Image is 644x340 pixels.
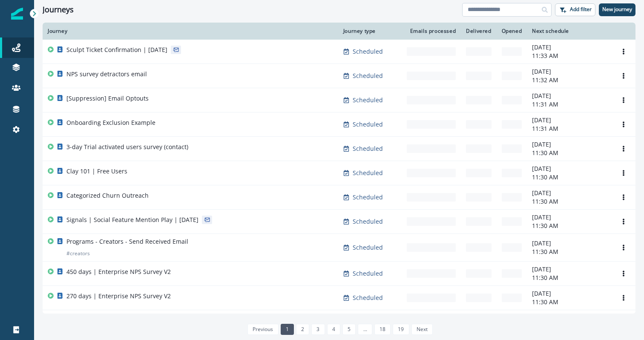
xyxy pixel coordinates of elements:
[311,324,325,335] a: Page 3
[353,169,383,177] p: Scheduled
[532,67,607,76] p: [DATE]
[617,191,630,204] button: Options
[532,274,607,282] p: 11:30 AM
[411,324,433,335] a: Next page
[555,3,595,16] button: Add filter
[617,291,630,304] button: Options
[532,52,607,60] p: 11:33 AM
[374,324,391,335] a: Page 18
[43,112,635,137] a: Onboarding Exclusion ExampleScheduled-[DATE]11:31 AMOptions
[532,43,607,52] p: [DATE]
[327,324,340,335] a: Page 4
[43,286,635,310] a: 270 days | Enterprise NPS Survey V2Scheduled-[DATE]11:30 AMOptions
[43,262,635,286] a: 450 days | Enterprise NPS Survey V2Scheduled-[DATE]11:30 AMOptions
[43,88,635,112] a: [Suppression] Email OptoutsScheduled-[DATE]11:31 AMOptions
[502,28,522,35] div: Opened
[407,28,456,35] div: Emails processed
[532,173,607,182] p: 11:30 AM
[617,94,630,107] button: Options
[599,3,635,16] button: New journey
[66,143,188,151] p: 3-day Trial activated users survey (contact)
[281,324,294,335] a: Page 1 is your current page
[353,96,383,104] p: Scheduled
[245,324,433,335] ul: Pagination
[353,193,383,202] p: Scheduled
[66,167,127,176] p: Clay 101 | Free Users
[353,243,383,252] p: Scheduled
[296,324,309,335] a: Page 2
[602,6,632,12] p: New journey
[358,324,372,335] a: Jump forward
[353,294,383,302] p: Scheduled
[617,241,630,254] button: Options
[532,248,607,256] p: 11:30 AM
[532,164,607,173] p: [DATE]
[66,191,149,200] p: Categorized Churn Outreach
[43,210,635,234] a: Signals | Social Feature Mention Play | [DATE]Scheduled-[DATE]11:30 AMOptions
[343,28,397,35] div: Journey type
[570,6,592,12] p: Add filter
[532,116,607,124] p: [DATE]
[43,161,635,185] a: Clay 101 | Free UsersScheduled-[DATE]11:30 AMOptions
[43,40,635,64] a: Sculpt Ticket Confirmation | [DATE]Scheduled-[DATE]11:33 AMOptions
[342,324,356,335] a: Page 5
[617,215,630,228] button: Options
[353,72,383,80] p: Scheduled
[532,239,607,248] p: [DATE]
[43,234,635,262] a: Programs - Creators - Send Received Email#creatorsScheduled-[DATE]11:30 AMOptions
[353,217,383,226] p: Scheduled
[532,92,607,100] p: [DATE]
[66,216,198,224] p: Signals | Social Feature Mention Play | [DATE]
[66,118,155,127] p: Onboarding Exclusion Example
[66,237,188,246] p: Programs - Creators - Send Received Email
[66,249,90,258] p: # creators
[353,120,383,129] p: Scheduled
[532,189,607,197] p: [DATE]
[43,310,635,338] a: Programs - Creators - Send Decision Email#creatorsScheduled-[DATE]11:30 AMOptions
[43,137,635,161] a: 3-day Trial activated users survey (contact)Scheduled-[DATE]11:30 AMOptions
[617,69,630,82] button: Options
[532,140,607,149] p: [DATE]
[617,45,630,58] button: Options
[617,167,630,179] button: Options
[43,64,635,88] a: NPS survey detractors emailScheduled-[DATE]11:32 AMOptions
[66,46,167,54] p: Sculpt Ticket Confirmation | [DATE]
[532,76,607,84] p: 11:32 AM
[66,292,171,300] p: 270 days | Enterprise NPS Survey V2
[532,28,607,35] div: Next schedule
[353,47,383,56] p: Scheduled
[532,197,607,206] p: 11:30 AM
[617,142,630,155] button: Options
[48,28,333,35] div: Journey
[466,28,491,35] div: Delivered
[532,298,607,306] p: 11:30 AM
[393,324,409,335] a: Page 19
[532,265,607,274] p: [DATE]
[11,8,23,20] img: Inflection
[532,100,607,109] p: 11:31 AM
[532,124,607,133] p: 11:31 AM
[66,94,149,103] p: [Suppression] Email Optouts
[617,118,630,131] button: Options
[353,144,383,153] p: Scheduled
[532,149,607,157] p: 11:30 AM
[66,70,147,78] p: NPS survey detractors email
[353,269,383,278] p: Scheduled
[532,289,607,298] p: [DATE]
[43,185,635,210] a: Categorized Churn OutreachScheduled-[DATE]11:30 AMOptions
[532,222,607,230] p: 11:30 AM
[43,5,74,14] h1: Journeys
[532,213,607,222] p: [DATE]
[617,267,630,280] button: Options
[66,268,171,276] p: 450 days | Enterprise NPS Survey V2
